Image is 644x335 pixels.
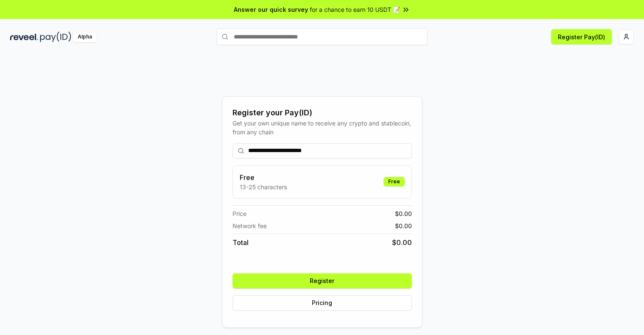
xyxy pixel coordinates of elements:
[73,32,97,42] div: Alpha
[395,209,412,218] span: $ 0.00
[233,107,412,119] div: Register your Pay(ID)
[551,29,612,44] button: Register Pay(ID)
[240,172,287,182] h3: Free
[310,5,400,14] span: for a chance to earn 10 USDT 📝
[233,209,246,218] span: Price
[40,32,71,42] img: pay_id
[233,119,412,136] div: Get your own unique name to receive any crypto and stablecoin, from any chain
[233,273,412,289] button: Register
[234,5,308,14] span: Answer our quick survey
[10,32,38,42] img: reveel_dark
[392,237,412,248] span: $ 0.00
[233,221,267,230] span: Network fee
[240,182,287,191] p: 13-25 characters
[233,295,412,310] button: Pricing
[395,221,412,230] span: $ 0.00
[384,177,405,186] div: Free
[233,237,249,248] span: Total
